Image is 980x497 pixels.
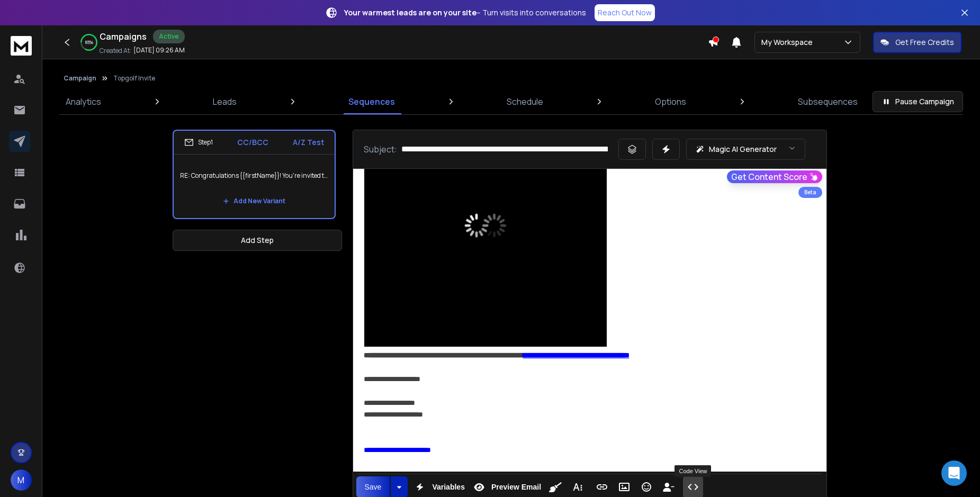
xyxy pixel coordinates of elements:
[792,89,864,114] a: Subsequences
[11,36,32,56] img: logo
[895,37,954,48] p: Get Free Credits
[873,91,963,112] button: Pause Campaign
[173,230,342,251] button: Add Step
[100,47,131,55] p: Created At:
[364,143,397,156] p: Subject:
[11,469,32,491] button: M
[344,7,476,17] strong: Your warmest leads are on your site
[873,32,961,53] button: Get Free Credits
[113,74,155,83] p: Topgolf Invite
[649,89,693,114] a: Options
[293,137,324,148] p: A/Z Test
[342,89,401,114] a: Sequences
[206,89,243,114] a: Leads
[507,95,543,108] p: Schedule
[173,130,336,219] li: Step1CC/BCCA/Z TestRE: Congratulations {{firstName}}! You're invited to our Exclusive Topgolf eve...
[59,89,107,114] a: Analytics
[133,46,185,55] p: [DATE] 09:26 AM
[500,89,550,114] a: Schedule
[348,95,395,108] p: Sequences
[430,483,467,492] span: Variables
[798,187,822,198] div: Beta
[214,191,294,212] button: Add New Variant
[100,30,147,43] h1: Campaigns
[344,7,586,18] p: – Turn visits into conversations
[237,137,268,148] p: CC/BCC
[941,460,967,486] div: Open Intercom Messenger
[180,161,328,191] p: RE: Congratulations {{firstName}}! You're invited to our Exclusive Topgolf event for Business Lea...
[595,4,655,21] a: Reach Out Now
[153,30,185,43] div: Active
[85,39,93,46] p: 83 %
[184,138,213,147] div: Step 1
[213,95,237,108] p: Leads
[675,465,711,477] div: Code View
[727,170,822,183] button: Get Content Score
[655,95,686,108] p: Options
[64,74,96,83] button: Campaign
[761,37,817,48] p: My Workspace
[686,139,805,160] button: Magic AI Generator
[598,7,652,18] p: Reach Out Now
[709,144,777,155] p: Magic AI Generator
[489,483,543,492] span: Preview Email
[66,95,101,108] p: Analytics
[798,95,858,108] p: Subsequences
